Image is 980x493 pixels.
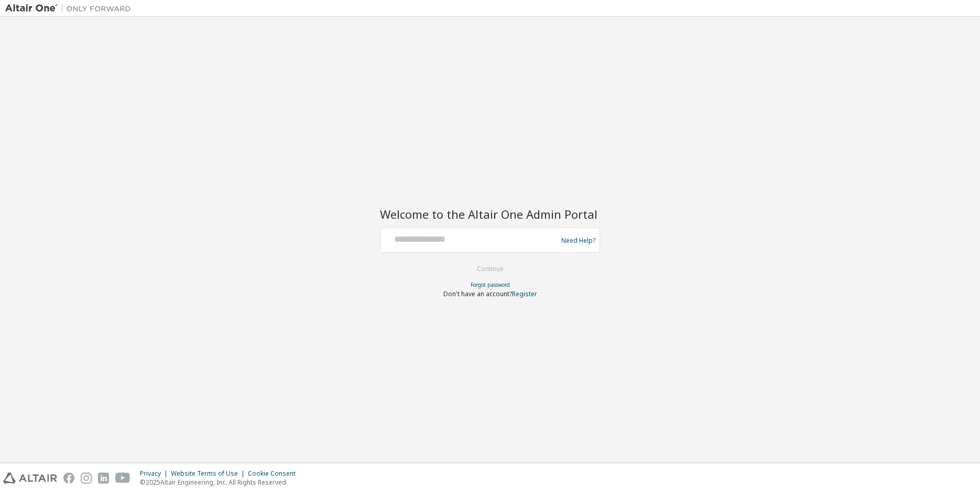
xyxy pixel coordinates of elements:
img: instagram.svg [81,473,92,484]
span: Don't have an account? [443,289,512,298]
img: linkedin.svg [98,473,109,484]
img: Altair One [5,3,136,14]
div: Cookie Consent [248,469,302,478]
a: Register [512,289,537,298]
h2: Welcome to the Altair One Admin Portal [380,207,600,221]
p: © 2025 Altair Engineering, Inc. All Rights Reserved. [140,478,302,487]
div: Privacy [140,469,171,478]
img: youtube.svg [115,473,130,484]
a: Forgot password [471,281,510,288]
img: altair_logo.svg [3,473,57,484]
img: facebook.svg [63,473,74,484]
div: Website Terms of Use [171,469,248,478]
